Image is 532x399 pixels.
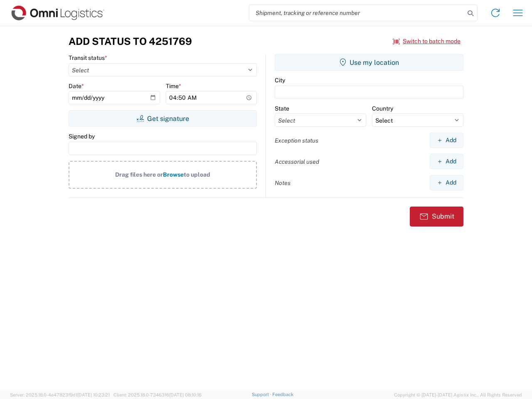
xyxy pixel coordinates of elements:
[69,54,107,62] label: Transit status
[252,392,273,397] a: Support
[430,175,463,190] button: Add
[275,54,463,71] button: Use my location
[393,34,461,48] button: Switch to batch mode
[275,105,289,112] label: State
[69,110,257,127] button: Get signature
[69,35,192,47] h3: Add Status to 4251769
[249,5,465,21] input: Shipment, tracking or reference number
[275,179,291,187] label: Notes
[372,105,393,112] label: Country
[113,392,202,397] span: Client: 2025.18.0-7346316
[410,207,463,227] button: Submit
[163,171,184,178] span: Browse
[275,158,319,165] label: Accessorial used
[77,392,110,397] span: [DATE] 10:23:21
[275,76,285,84] label: City
[430,133,463,148] button: Add
[184,171,210,178] span: to upload
[272,392,293,397] a: Feedback
[430,154,463,169] button: Add
[166,82,181,90] label: Time
[394,391,522,399] span: Copyright © [DATE]-[DATE] Agistix Inc., All Rights Reserved
[69,133,95,140] label: Signed by
[115,171,163,178] span: Drag files here or
[275,137,318,144] label: Exception status
[10,392,110,397] span: Server: 2025.18.0-4e47823f9d1
[69,82,84,90] label: Date
[169,392,202,397] span: [DATE] 08:10:16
